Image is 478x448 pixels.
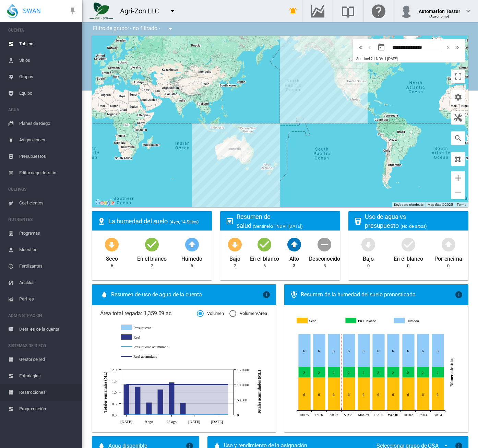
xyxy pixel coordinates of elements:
[263,263,266,269] div: 6
[344,413,354,417] tspan: Sun 28
[286,4,300,18] button: icon-bell-ring
[69,7,77,15] md-icon: icon-pin
[429,14,449,18] span: (Agrónomo)
[343,377,355,410] g: Seco Sep 28, 2025 6
[106,252,118,263] div: Seco
[19,85,77,102] span: Equipo
[257,370,262,414] tspan: Totales acumulados (ML)
[168,7,177,15] md-icon: icon-menu-down
[399,4,413,18] img: profile.jpg
[289,7,297,15] md-icon: icon-bell-ring
[167,420,177,424] tspan: 23 ago
[121,344,176,350] g: Presupuesto acumulado
[7,4,18,18] img: SWAN-Landscape-Logo-Colour-drop.png
[432,377,444,410] g: Seco Oct 04, 2025 6
[299,413,309,417] tspan: Thu 25
[120,6,165,16] div: Agri-Zon LLC
[407,263,409,269] div: 0
[454,93,462,101] md-icon: icon-cog
[181,252,202,263] div: Húmedo
[234,263,236,269] div: 2
[403,377,415,410] g: Seco Oct 02, 2025 6
[451,90,465,104] button: icon-cog
[385,57,397,61] span: | [DATE]
[451,131,465,145] button: icon-magnify
[373,366,385,377] g: En el blanco Sep 30, 2025 2
[394,252,423,263] div: En el blanco
[343,366,355,377] g: En el blanco Sep 28, 2025 2
[365,43,374,51] button: icon-chevron-left
[262,291,271,299] md-icon: icon-information
[125,413,128,416] circle: Presupuesto acumulado 26 jul 20
[299,366,311,377] g: En el blanco Sep 25, 2025 2
[417,377,429,410] g: Seco Oct 03, 2025 6
[147,383,150,386] circle: Real acumulado 9 ago 100,562.71
[197,310,224,317] md-radio-button: Volumen
[8,310,77,321] span: ADMINISTRACIÓN
[204,383,207,386] circle: Real acumulado 13 sept 100,565.8
[454,155,462,163] md-icon: icon-select-all
[237,212,335,229] div: Resumen de salud
[237,413,239,417] tspan: 0
[434,413,442,417] tspan: Sat 04
[8,214,77,225] span: NUTRIENTES
[297,318,340,324] g: Seco
[323,263,326,269] div: 5
[400,236,417,252] md-icon: icon-checkbox-marked-circle
[451,185,465,199] button: Zoom out
[434,252,462,263] div: Por encima
[8,104,77,115] span: AGUA
[19,52,77,69] span: Sitios
[358,377,370,410] g: Seco Sep 29, 2025 6
[170,383,173,386] circle: Real acumulado 23 ago 100,565.27
[373,334,385,367] g: Húmedo Sep 30, 2025 6
[299,334,311,367] g: Húmedo Sep 25, 2025 6
[166,4,179,18] button: icon-menu-down
[370,7,387,15] md-icon: Haga clic aquí para obtener ayuda
[253,224,302,229] span: (Sentinel-2 | NDVI, [DATE])
[374,413,383,417] tspan: Tue 30
[395,318,438,324] g: Húmedo
[313,334,325,367] g: Húmedo Sep 26, 2025 6
[125,383,128,386] circle: Real acumulado 26 jul 100,560.9
[417,334,429,367] g: Húmedo Oct 03, 2025 6
[19,351,77,368] span: Gestor de red
[121,334,176,340] g: Real
[365,212,463,229] div: Uso de agua vs presupuesto
[403,366,415,377] g: En el blanco Oct 02, 2025 2
[97,217,106,225] md-icon: icon-map-marker-radius
[100,310,197,317] span: Área total regada: 1,359.09 ac
[227,413,229,416] circle: Presupuesto acumulado 27 sept 20
[226,217,234,225] md-icon: icon-heart-box-outline
[419,413,427,417] tspan: Fri 03
[111,263,113,269] div: 6
[366,43,373,51] md-icon: icon-chevron-left
[444,43,452,51] md-icon: icon-chevron-right
[193,383,195,386] circle: Real acumulado 6 sept 100,565.8
[19,258,77,274] span: Fertilizantes
[403,334,415,367] g: Húmedo Oct 02, 2025 6
[315,413,323,417] tspan: Fri 26
[227,383,229,386] circle: Real acumulado 27 sept 100,565.81
[330,413,338,417] tspan: Sat 27
[301,291,455,298] div: Resumen de la humedad del suelo pronosticada
[112,402,117,406] tspan: 0.5
[227,236,243,252] md-icon: icon-arrow-down-bold-circle
[432,366,444,377] g: En el blanco Oct 04, 2025 2
[19,165,77,181] span: Editar riego del sitio
[111,291,262,298] span: Resumen de uso de agua de la cuenta
[19,195,77,211] span: Coeficientes
[451,70,465,83] button: Toggle fullscreen view
[316,236,333,252] md-icon: icon-minus-circle
[419,5,460,12] div: Automation Tester
[286,236,302,252] md-icon: icon-arrow-up-bold-circle
[451,171,465,185] button: Zoom in
[453,43,461,51] md-icon: icon-chevron-double-right
[181,413,184,416] circle: Presupuesto acumulado 30 ago 20
[358,334,370,367] g: Húmedo Sep 29, 2025 6
[358,366,370,377] g: En el blanco Sep 29, 2025 2
[19,241,77,258] span: Muestreo
[169,219,199,224] span: (Ayer, 14 Sitios)
[8,25,77,36] span: CUENTA
[309,7,326,15] md-icon: Ir al Centro de Datos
